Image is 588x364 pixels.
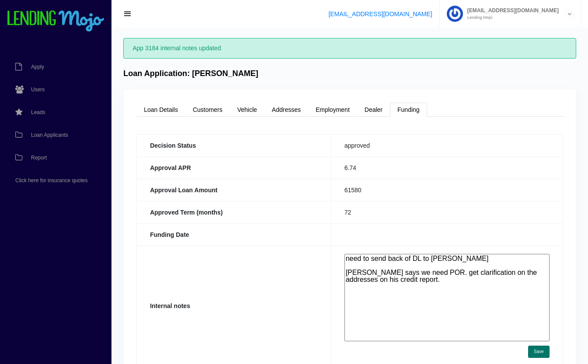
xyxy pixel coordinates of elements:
[137,179,331,201] th: Approval Loan Amount
[137,223,331,246] th: Funding Date
[344,254,550,341] textarea: need to send back of DL to [PERSON_NAME]
[123,69,258,79] h4: Loan Application: [PERSON_NAME]
[123,38,576,59] div: App 3184 internal notes updated
[463,8,559,13] span: [EMAIL_ADDRESS][DOMAIN_NAME]
[31,132,68,138] span: Loan Applicants
[447,6,463,22] img: Profile image
[331,201,563,223] td: 72
[331,156,563,179] td: 6.74
[31,64,44,69] span: Apply
[390,103,427,117] a: Funding
[185,103,230,117] a: Customers
[15,178,87,183] span: Click here for insurance quotes
[357,103,390,117] a: Dealer
[137,201,331,223] th: Approved Term (months)
[137,156,331,179] th: Approval APR
[308,103,357,117] a: Employment
[331,134,563,156] td: approved
[463,15,559,20] small: Lending Mojo
[331,179,563,201] td: 61580
[137,134,331,156] th: Decision Status
[230,103,264,117] a: Vehicle
[31,110,45,115] span: Leads
[31,87,45,92] span: Users
[528,346,550,358] button: Save
[328,10,432,17] a: [EMAIL_ADDRESS][DOMAIN_NAME]
[264,103,308,117] a: Addresses
[31,155,47,160] span: Report
[136,103,185,117] a: Loan Details
[7,10,105,32] img: logo-small.png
